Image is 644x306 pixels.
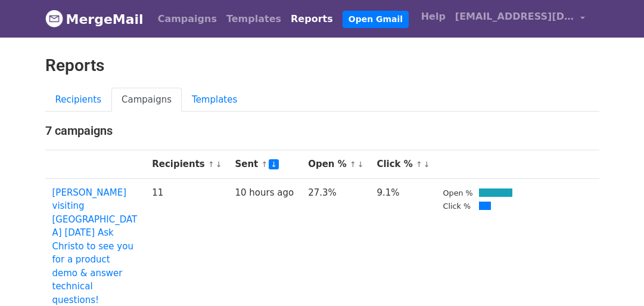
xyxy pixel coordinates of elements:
[301,150,369,179] th: Open %
[450,5,590,33] a: [EMAIL_ADDRESS][DOMAIN_NAME]
[262,160,268,169] a: ↑
[357,160,364,169] a: ↓
[424,160,430,169] a: ↓
[222,7,286,31] a: Templates
[343,11,409,28] a: Open Gmail
[286,7,338,31] a: Reports
[45,123,599,138] h4: 7 campaigns
[52,187,138,305] a: [PERSON_NAME] visiting [GEOGRAPHIC_DATA] [DATE] Ask Christo to see you for a product demo & answe...
[369,150,435,179] th: Click %
[416,160,422,169] a: ↑
[269,159,279,169] a: ↓
[228,150,301,179] th: Sent
[208,160,214,169] a: ↑
[45,10,63,27] img: MergeMail logo
[350,160,356,169] a: ↑
[45,55,599,76] h2: Reports
[443,202,471,211] small: Click %
[216,160,222,169] a: ↓
[45,7,144,32] a: MergeMail
[153,7,222,31] a: Campaigns
[182,88,247,112] a: Templates
[416,5,450,29] a: Help
[145,150,228,179] th: Recipients
[45,88,112,112] a: Recipients
[111,88,182,112] a: Campaigns
[455,10,574,24] span: [EMAIL_ADDRESS][DOMAIN_NAME]
[443,188,473,197] small: Open %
